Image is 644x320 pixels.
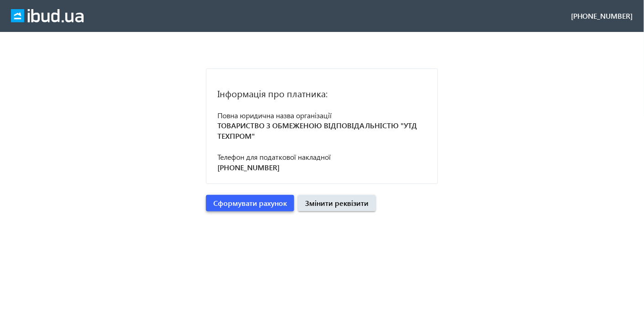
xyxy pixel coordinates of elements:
button: Змінити реквізити [298,195,376,211]
span: Телефон для податкової накладної [217,152,331,162]
span: Повна юридична назва організації [217,110,332,120]
button: Сформувати рахунок [206,195,294,211]
img: ibud_full_logo_white.svg [11,9,84,23]
div: [PHONE_NUMBER] [571,11,633,21]
span: Змінити реквізити [305,198,369,208]
p: ТОВАРИСТВО З ОБМЕЖЕНОЮ ВІДПОВІДАЛЬНІСТЮ "УТД ТЕХПРОМ" [217,121,427,141]
p: [PHONE_NUMBER] [217,163,427,173]
span: Сформувати рахунок [213,198,287,208]
h2: Інформація про платника: [217,87,427,100]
